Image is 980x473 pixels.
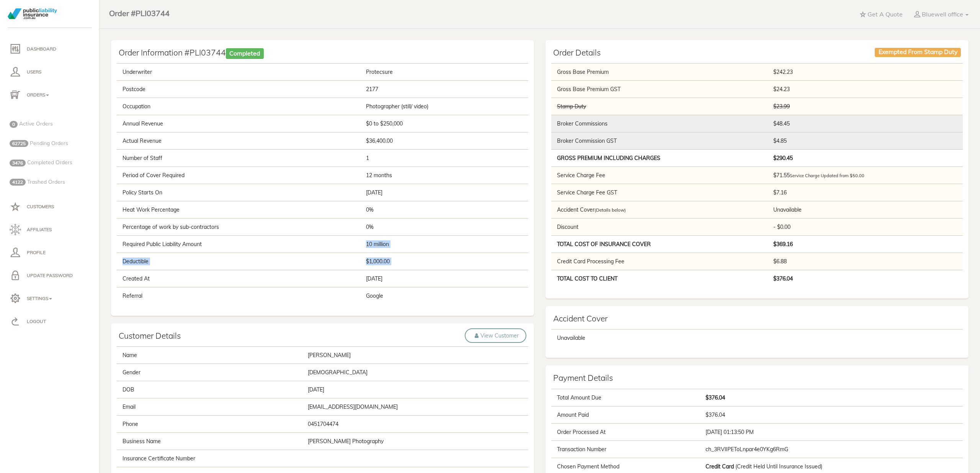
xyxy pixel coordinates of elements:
td: [PERSON_NAME] [303,347,528,364]
td: Discount [551,219,769,236]
b: Total Cost to Client [557,275,617,282]
td: Gross Base Premium [551,64,769,81]
b: $290.45 [773,155,793,161]
span: Pending Orders [30,140,68,147]
td: [DATE] [361,270,528,287]
span: 3476 [10,160,26,166]
td: Created At [117,270,361,287]
span: 0 [10,121,18,128]
p: Customers [10,201,90,212]
td: Broker Commission GST [551,132,769,150]
td: Gender [117,364,303,381]
td: Business Name [117,433,303,450]
span: Completed Orders [27,159,72,166]
span: (Credit Held Until Insurance Issued) [735,463,822,470]
p: Update Password [10,270,90,281]
td: Annual Revenue [117,115,361,132]
td: Total Amount Due [551,389,701,406]
h4: Payment Details [553,373,961,383]
td: [DATE] [361,184,528,201]
td: $0 to $250,000 [361,115,528,132]
span: Active Orders [19,120,53,127]
td: - $0.00 [769,219,963,236]
td: Required Public Liability Amount [117,236,361,253]
td: $4.85 [769,132,963,150]
span: Exempted From Stamp Duty [875,48,961,57]
p: Dashboard [10,43,90,55]
td: Google [361,287,528,305]
h4: Order Information #PLI03744 [119,48,526,57]
td: Amount Paid [551,406,701,423]
td: Policy Starts On [117,184,361,201]
td: Underwriter [117,64,361,81]
a: View Customer [465,328,526,343]
td: $24.23 [769,81,963,98]
td: Occupation [117,98,361,115]
p: Users [10,66,90,78]
td: Gross Base Premium GST [551,81,769,98]
td: 12 months [361,167,528,184]
b: $376.04 [773,275,793,282]
td: Broker Commissions [551,115,769,132]
span: Service Charge Updated from $50.00 [790,173,864,178]
td: Transaction Number [551,440,701,458]
td: Unavailable [769,201,963,219]
td: Postcode [117,81,361,98]
a: Order #PLI03744 [103,2,175,21]
td: Phone [117,416,303,433]
span: Completed [226,48,264,59]
td: Referral [117,287,361,305]
p: Bluewell office [922,10,963,18]
td: ch_3RVlIPEToLnpar4e0YKg6RmG [701,440,963,458]
span: Trashed Orders [27,178,65,185]
td: Actual Revenue [117,132,361,150]
p: Orders [10,89,90,101]
td: Number of Staff [117,150,361,167]
td: Deductible [117,253,361,270]
p: Settings [10,293,90,304]
h4: Customer Details [119,331,526,341]
td: [PERSON_NAME] Photography [303,433,528,450]
img: PLI_logotransparent.png [8,8,57,19]
td: Email [117,398,303,416]
td: DOB [117,381,303,398]
td: $36,400.00 [361,132,528,150]
b: Total Cost of Insurance Cover [557,241,651,248]
td: Service Charge Fee GST [551,184,769,201]
p: Affiliates [10,224,90,235]
p: Logout [10,316,90,327]
td: 0% [361,201,528,219]
td: Photographer (still/ video) [361,98,528,115]
td: [DATE] 01:13:50 PM [701,423,963,440]
td: $7.16 [769,184,963,201]
td: $71.55 [769,167,963,184]
h4: Accident Cover [553,314,961,323]
td: Name [117,347,303,364]
td: Service Charge Fee [551,167,769,184]
td: Order Processed At [551,423,701,440]
td: $242.23 [769,64,963,81]
td: Unavailable [551,329,963,347]
p: Profile [10,247,90,258]
b: $376.04 [706,394,725,401]
td: [DATE] [303,381,528,398]
td: [EMAIL_ADDRESS][DOMAIN_NAME] [303,398,528,416]
td: Accident Cover [551,201,769,219]
td: $1,000.00 [361,253,528,270]
span: 4122 [10,179,26,186]
td: Heat Work Percentage [117,201,361,219]
b: Credit Card [706,463,734,470]
td: Period of Cover Required [117,167,361,184]
td: $48.45 [769,115,963,132]
td: $376.04 [701,406,963,423]
td: Credit Card Processing Fee [551,253,769,270]
p: Get A Quote [867,10,903,18]
a: Bluewell office [908,6,974,23]
b: Gross Premium Including Charges [557,155,660,161]
td: Protecsure [361,64,528,81]
span: 62725 [10,140,28,147]
td: $6.88 [769,253,963,270]
td: 2177 [361,81,528,98]
td: Stamp Duty [551,98,769,115]
td: Insurance Certificate Number [117,450,303,467]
